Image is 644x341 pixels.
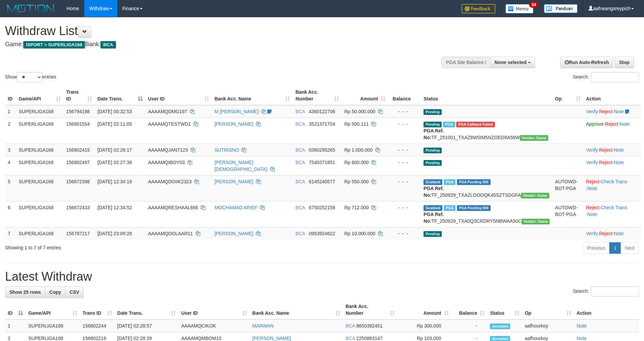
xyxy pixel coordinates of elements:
td: · · [583,105,641,118]
td: · · [583,156,641,175]
td: 7 [5,227,16,240]
div: - - - [391,147,418,153]
span: [DATE] 02:11:05 [97,121,132,127]
a: Verify [586,109,598,114]
td: aafhourkoy [522,319,574,332]
th: Game/API: activate to sort column ascending [16,86,63,105]
a: Approve [586,121,604,127]
td: SUPERLIGA168 [16,201,63,227]
th: User ID: activate to sort column ascending [178,300,250,319]
span: BCA [346,336,355,341]
span: BCA [295,121,305,127]
th: Date Trans.: activate to sort column ascending [115,300,179,319]
span: 156787217 [66,231,90,236]
span: [DATE] 23:09:28 [97,231,132,236]
span: None selected [495,60,527,65]
td: - [451,319,488,332]
th: Trans ID: activate to sort column ascending [63,86,95,105]
a: Verify [586,160,598,165]
td: SUPERLIGA168 [16,175,63,201]
span: AAAAMQDOLAAR11 [148,231,193,236]
span: BCA [295,147,305,153]
span: BCA [295,179,305,184]
span: Marked by aafsoycanthlai [444,205,456,211]
td: SUPERLIGA168 [16,227,63,240]
td: SUPERLIGA168 [16,156,63,175]
a: Note [587,186,597,191]
span: ISPORT > SUPERLIGA168 [23,41,85,49]
span: Pending [423,148,442,153]
span: PGA Pending [457,205,491,211]
span: Rp 600.000 [344,160,369,165]
span: BCA [295,231,305,236]
a: MARWAN [252,323,273,329]
a: [PERSON_NAME] [252,336,291,341]
a: [PERSON_NAME] [214,121,253,127]
div: - - - [391,178,418,185]
span: Vendor URL: https://trx31.1velocity.biz [522,219,550,224]
span: [DATE] 00:32:53 [97,109,132,114]
span: Copy 3521371704 to clipboard [309,121,335,127]
td: 156802244 [80,319,115,332]
a: Copy [45,286,65,298]
span: Copy 8650392451 to clipboard [356,323,383,329]
a: Note [620,121,630,127]
div: - - - [391,121,418,127]
td: SUPERLIGA168 [26,319,80,332]
td: 1 [5,319,26,332]
span: Copy 4360122706 to clipboard [309,109,335,114]
img: Feedback.jpg [462,4,495,13]
div: - - - [391,230,418,237]
span: AAAAMQDOIIK2323 [148,179,192,184]
h4: Game: Bank: [5,41,422,48]
td: 6 [5,201,16,227]
span: AAAAMQJANT123 [148,147,188,153]
a: Reject [599,160,613,165]
b: PGA Ref. No: [423,128,444,140]
span: Copy 6145240577 to clipboard [309,179,335,184]
a: MOCHAMAD ARIEF [214,205,258,210]
th: Op: activate to sort column ascending [522,300,574,319]
a: SUTRISNO [214,147,239,153]
span: AAAAMQDMG197 [148,109,187,114]
span: Rp 500.111 [344,121,369,127]
select: Showentries [17,72,42,82]
span: [DATE] 12:34:52 [97,205,132,210]
span: 156801554 [66,121,90,127]
span: 156672433 [66,205,90,210]
label: Search: [573,286,639,297]
b: PGA Ref. No: [423,212,444,224]
a: Verify [586,147,598,153]
th: Action [583,86,641,105]
span: Rp 1.000.000 [344,147,373,153]
td: SUPERLIGA168 [16,118,63,144]
span: PGA Pending [457,179,491,185]
span: 34 [529,2,538,8]
th: User ID: activate to sort column ascending [145,86,212,105]
td: 1 [5,105,16,118]
a: Reject [599,147,613,153]
a: Previous [583,242,610,254]
label: Search: [573,72,639,82]
td: 3 [5,144,16,156]
span: 156802415 [66,147,90,153]
td: · · [583,118,641,144]
span: 156802497 [66,160,90,165]
span: BCA [100,41,116,49]
span: [DATE] 02:26:17 [97,147,132,153]
a: Reject [599,109,613,114]
th: Balance: activate to sort column ascending [451,300,488,319]
span: 156794198 [66,109,90,114]
span: Show 25 rows [9,289,41,295]
div: PGA Site Balance / [442,57,490,68]
span: Pending [423,109,442,115]
th: Amount: activate to sort column ascending [342,86,388,105]
span: Copy 0360295265 to clipboard [309,147,335,153]
img: MOTION_logo.png [5,3,56,13]
span: AAAAMQIBOY03 [148,160,185,165]
a: Show 25 rows [5,286,45,298]
a: [PERSON_NAME] [214,231,253,236]
span: Pending [423,122,442,127]
span: Vendor URL: https://trx31.1velocity.biz [521,193,549,198]
span: Rp 550.000 [344,179,369,184]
